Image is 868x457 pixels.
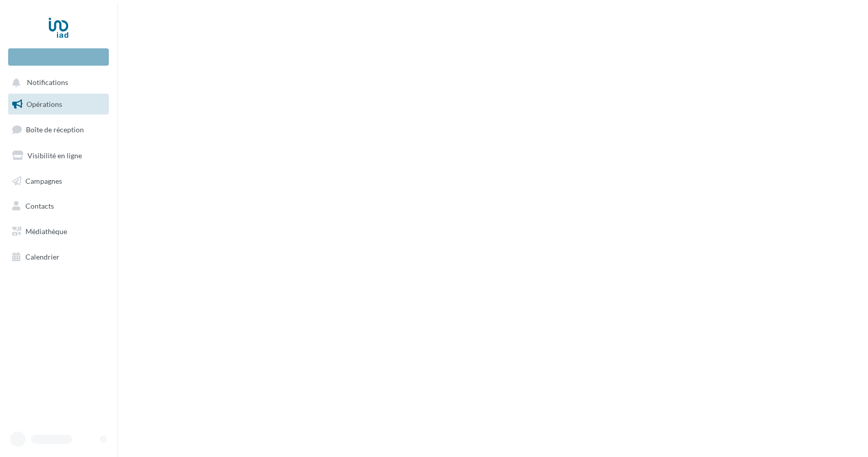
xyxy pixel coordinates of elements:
[25,176,62,185] span: Campagnes
[6,221,111,242] a: Médiathèque
[6,195,111,217] a: Contacts
[25,227,67,236] span: Médiathèque
[6,94,111,115] a: Opérations
[6,246,111,268] a: Calendrier
[25,252,59,261] span: Calendrier
[6,119,111,140] a: Boîte de réception
[25,202,54,210] span: Contacts
[27,151,82,160] span: Visibilité en ligne
[6,170,111,192] a: Campagnes
[26,100,62,108] span: Opérations
[6,145,111,166] a: Visibilité en ligne
[8,48,109,66] div: Nouvelle campagne
[27,78,68,87] span: Notifications
[26,125,84,134] span: Boîte de réception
